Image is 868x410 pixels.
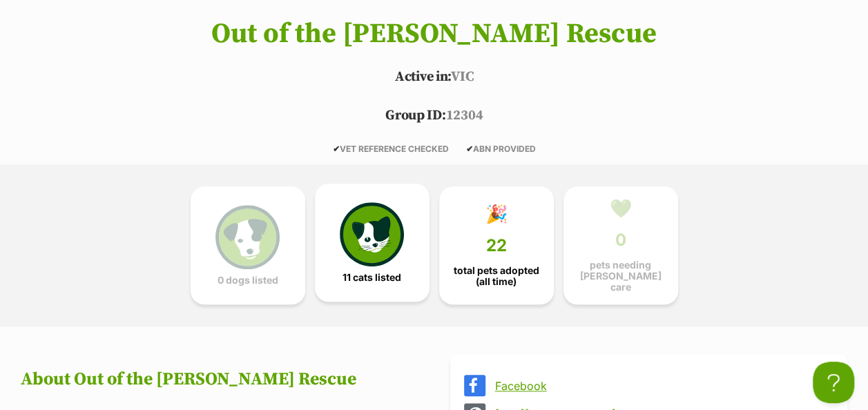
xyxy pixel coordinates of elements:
[191,186,305,305] a: 0 dogs listed
[451,265,542,287] span: total pets adopted (all time)
[563,186,678,305] a: 💚 0 pets needing [PERSON_NAME] care
[21,369,418,390] h2: About Out of the [PERSON_NAME] Rescue
[343,272,401,283] span: 11 cats listed
[486,236,507,255] span: 22
[439,186,554,305] a: 🎉 22 total pets adopted (all time)
[575,260,666,293] span: pets needing [PERSON_NAME] care
[485,204,508,224] div: 🎉
[385,107,445,124] span: Group ID:
[333,144,449,154] span: VET REFERENCE CHECKED
[395,68,451,86] span: Active in:
[466,144,473,154] icon: ✔
[333,144,340,154] icon: ✔
[218,275,278,286] span: 0 dogs listed
[340,202,403,266] img: cat-icon-068c71abf8fe30c970a85cd354bc8e23425d12f6e8612795f06af48be43a487a.svg
[494,380,828,392] a: Facebook
[813,362,854,403] iframe: Help Scout Beacon - Open
[215,205,279,269] img: petrescue-icon-eee76f85a60ef55c4a1927667547b313a7c0e82042636edf73dce9c88f694885.svg
[615,231,626,250] span: 0
[466,144,536,154] span: ABN PROVIDED
[610,198,632,219] div: 💚
[315,184,430,302] a: 11 cats listed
